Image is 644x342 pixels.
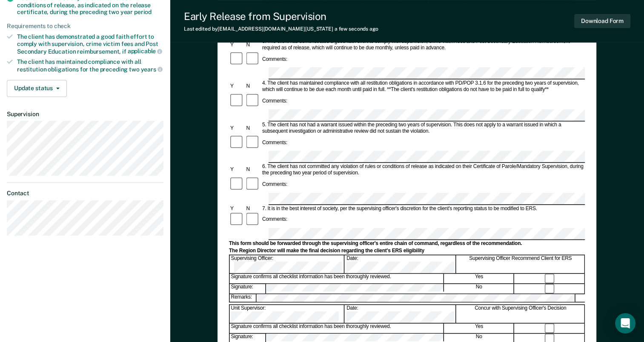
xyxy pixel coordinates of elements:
button: Download Form [574,14,630,28]
div: Last edited by [EMAIL_ADDRESS][DOMAIN_NAME][US_STATE] [184,26,378,32]
div: No [444,284,514,294]
div: Unit Supervisor: [230,305,345,323]
div: Signature confirms all checklist information has been thoroughly reviewed. [230,323,444,333]
div: N [245,205,261,212]
div: Y [229,205,245,212]
div: Yes [444,323,514,333]
span: period [134,9,152,15]
span: applicable [128,48,162,54]
div: The client has maintained compliance with all restitution obligations for the preceding two [17,58,163,73]
div: Supervising Officer: [230,256,345,274]
div: Signature: [230,284,266,294]
div: Early Release from Supervision [184,10,378,23]
div: Comments: [261,217,289,223]
div: N [245,167,261,173]
div: N [245,83,261,90]
div: Y [229,42,245,48]
button: Update status [7,80,67,97]
div: Y [229,83,245,90]
span: years [141,66,163,73]
div: Comments: [261,56,289,63]
div: Date: [345,256,456,274]
div: Y [229,167,245,173]
div: Comments: [261,140,289,146]
div: Comments: [261,98,289,104]
div: Concur with Supervising Officer's Decision [457,305,585,323]
div: The client has demonstrated a good faith effort to comply with supervision, crime victim fees and... [17,33,163,55]
div: Requirements to check [7,23,163,30]
div: 4. The client has maintained compliance with all restitution obligations in accordance with PD/PO... [261,80,585,93]
dt: Contact [7,190,163,197]
div: The Region Director will make the final decision regarding the client's ERS eligibility [229,248,585,254]
dt: Supervision [7,111,163,118]
div: Yes [444,274,514,283]
div: 6. The client has not committed any violation of rules or conditions of release as indicated on t... [261,164,585,177]
span: a few seconds ago [335,26,378,32]
div: This form should be forwarded through the supervising officer's entire chain of command, regardle... [229,241,585,247]
div: Signature confirms all checklist information has been thoroughly reviewed. [230,274,444,283]
div: 7. It is in the best interest of society, per the supervising officer's discretion for the client... [261,205,585,212]
div: Remarks: [230,294,257,302]
div: 5. The client has not had a warrant issued within the preceding two years of supervision. This do... [261,122,585,135]
div: 3. The client has demonstrated a good faith effort to comply with supervision, crime victim fees ... [261,39,585,51]
div: Comments: [261,181,289,188]
div: Open Intercom Messenger [615,313,635,333]
div: N [245,125,261,131]
div: Supervising Officer Recommend Client for ERS [457,256,585,274]
div: Date: [345,305,456,323]
div: Y [229,125,245,131]
div: N [245,42,261,48]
